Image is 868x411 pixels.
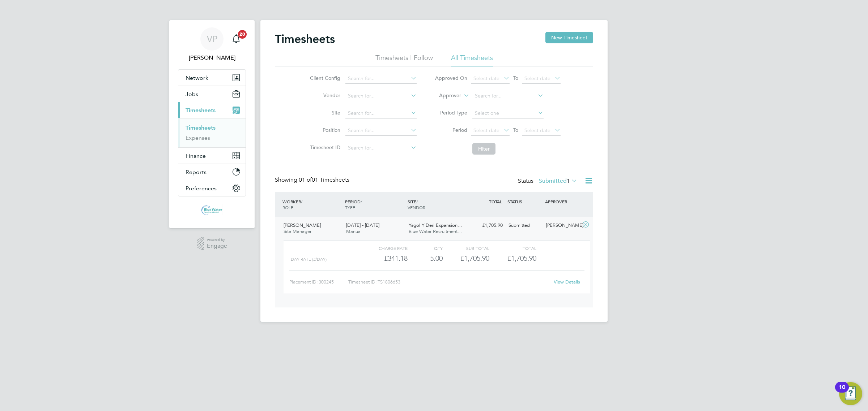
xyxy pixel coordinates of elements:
li: All Timesheets [451,53,493,66]
div: 10 [839,387,845,397]
input: Search for... [472,91,544,101]
span: / [361,199,362,204]
span: / [301,199,302,204]
span: TYPE [345,204,355,210]
label: Period Type [435,109,467,116]
span: / [416,199,418,204]
input: Search for... [345,91,417,101]
div: Timesheet ID: TS1806653 [348,276,549,288]
input: Search for... [345,143,417,153]
span: ROLE [282,204,293,210]
a: View Details [554,279,580,285]
span: Preferences [186,185,217,192]
a: Timesheets [186,124,216,131]
a: Go to home page [178,204,246,215]
span: Select date [524,75,550,82]
div: Placement ID: 300245 [289,276,348,288]
div: SITE [406,195,468,214]
div: £1,705.90 [443,252,489,264]
span: Select date [473,75,499,82]
a: VP[PERSON_NAME] [178,27,246,62]
input: Search for... [345,126,417,136]
span: Timesheets [186,107,216,114]
span: Manual [346,228,362,234]
div: QTY [408,244,443,252]
button: Reports [178,164,246,180]
div: APPROVER [543,195,581,208]
div: Status [518,176,579,186]
div: Showing [275,176,351,184]
div: Charge rate [361,244,408,252]
div: [PERSON_NAME] [543,220,581,232]
a: Expenses [186,134,210,141]
span: 1 [567,177,570,185]
span: Network [186,74,208,81]
span: £1,705.90 [507,254,536,263]
span: TOTAL [489,199,502,204]
div: £1,705.90 [468,220,506,232]
span: VENDOR [408,204,425,210]
span: Select date [473,127,499,134]
div: Submitted [506,220,543,232]
h2: Timesheets [275,32,335,46]
span: [DATE] - [DATE] [346,222,379,228]
span: VP [207,34,217,44]
div: WORKER [281,195,343,214]
button: Filter [472,143,495,155]
div: PERIOD [343,195,406,214]
label: Submitted [539,177,577,185]
span: 20 [238,30,247,39]
a: Powered byEngage [197,237,227,251]
span: Victoria Price [178,53,246,62]
input: Search for... [345,108,417,118]
span: Site Manager [284,228,311,234]
input: Select one [472,108,544,118]
input: Search for... [345,74,417,84]
span: Day rate (£/day) [291,257,327,262]
div: 5.00 [408,252,443,264]
button: Timesheets [178,102,246,118]
span: Finance [186,152,206,159]
li: Timesheets I Follow [375,53,433,66]
button: Preferences [178,180,246,196]
span: To [511,73,520,83]
div: STATUS [506,195,543,208]
span: 01 of [299,176,312,183]
label: Approved On [435,75,467,81]
span: Ysgol Y Deri Expansion… [409,222,462,228]
div: £341.18 [361,252,408,264]
div: Sub Total [443,244,489,252]
span: 01 Timesheets [299,176,349,183]
img: bluewaterwales-logo-retina.png [201,204,223,215]
button: Network [178,70,246,86]
span: Powered by [207,237,227,243]
label: Position [308,127,340,133]
nav: Main navigation [169,20,255,228]
button: Open Resource Center, 10 new notifications [839,382,862,405]
span: Engage [207,243,227,249]
span: Select date [524,127,550,134]
label: Client Config [308,75,340,81]
span: [PERSON_NAME] [284,222,321,228]
button: New Timesheet [545,32,593,43]
div: Timesheets [178,118,246,147]
span: Blue Water Recruitment… [409,228,462,234]
a: 20 [229,27,243,51]
button: Jobs [178,86,246,102]
label: Period [435,127,467,133]
span: To [511,125,520,135]
label: Approver [429,92,461,99]
label: Site [308,109,340,116]
button: Finance [178,148,246,164]
label: Vendor [308,92,340,99]
span: Jobs [186,91,198,98]
span: Reports [186,169,207,176]
label: Timesheet ID [308,144,340,151]
div: Total [489,244,536,252]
